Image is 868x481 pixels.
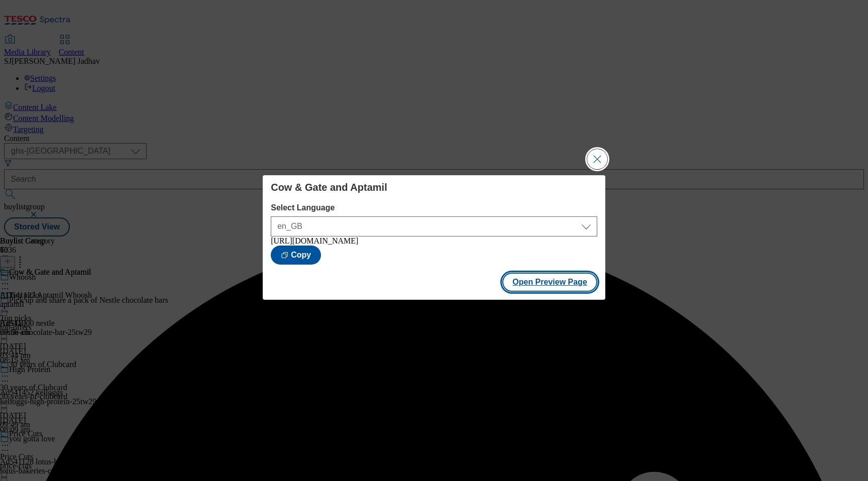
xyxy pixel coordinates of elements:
div: Modal [263,175,605,300]
label: Select Language [271,203,597,212]
div: [URL][DOMAIN_NAME] [271,236,597,246]
button: Copy [271,246,321,265]
button: Close Modal [587,149,607,169]
h4: Cow & Gate and Aptamil [271,181,597,193]
button: Open Preview Page [502,273,597,292]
